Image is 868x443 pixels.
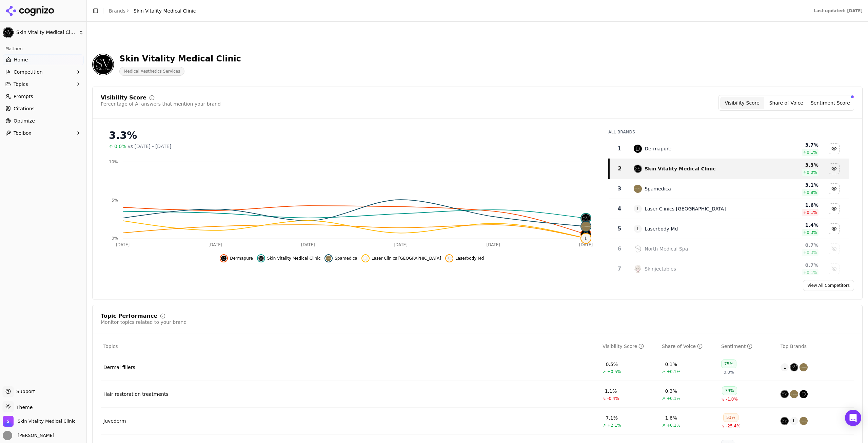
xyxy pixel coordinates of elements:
span: +0.1% [667,396,680,401]
tr: 6north medical spaNorth Medical Spa0.7%0.3%Show north medical spa data [609,239,849,259]
a: Optimize [3,115,84,126]
div: 0.5% [606,361,618,368]
span: 0.8 % [807,190,817,195]
div: Platform [3,43,84,54]
div: 3.3 % [755,162,818,168]
span: Support [14,388,35,395]
a: Home [3,54,84,65]
span: Top Brands [781,343,807,350]
tspan: [DATE] [209,242,222,247]
span: Dermapure [230,256,253,261]
button: Hide skin vitality medical clinic data [257,254,320,262]
div: Laser Clinics [GEOGRAPHIC_DATA] [645,205,726,212]
div: 3 [612,185,627,193]
div: Sentiment [721,343,752,350]
button: Share of Voice [764,97,808,109]
nav: breadcrumb [109,7,196,14]
button: Open organization switcher [3,416,75,427]
span: Competition [14,69,43,75]
div: Hair restoration treatments [103,391,169,398]
button: Competition [3,67,84,77]
div: 79% [722,386,737,395]
a: Prompts [3,91,84,102]
span: Skin Vitality Medical Clinic [267,256,320,261]
div: 1.1% [605,388,617,394]
div: Laserbody Md [645,225,678,232]
div: Skin Vitality Medical Clinic [645,165,715,172]
span: Laserbody Md [455,256,484,261]
img: spamedica [581,222,591,231]
span: +0.1% [667,369,680,374]
span: ↘ [603,396,606,401]
span: Laser Clinics [GEOGRAPHIC_DATA] [372,256,441,261]
span: 0.0 % [807,170,817,175]
button: Hide dermapure data [220,254,253,262]
tr: 1dermapureDermapure3.7%0.1%Hide dermapure data [609,139,849,159]
span: ↗ [662,423,665,428]
img: skin vitality medical clinic [781,417,789,425]
button: Hide laserbody md data [829,223,840,234]
div: 53% [723,413,738,422]
span: Theme [14,405,33,410]
a: View All Competitors [803,280,854,291]
img: skin vitality medical clinic [634,165,642,173]
span: +0.1% [667,423,680,428]
span: L [363,256,368,261]
span: 0.1 % [807,150,817,155]
span: -0.4% [607,396,619,401]
button: Toolbox [3,128,84,139]
button: Show north medical spa data [829,243,840,254]
img: skin vitality medical clinic [258,256,264,261]
button: Topics [3,79,84,90]
img: Skin Vitality Medical Clinic [3,27,14,38]
a: Brands [109,8,125,14]
button: Hide laserbody md data [445,254,484,262]
button: Visibility Score [720,97,764,109]
div: 1.6 % [755,202,818,208]
span: [PERSON_NAME] [15,432,54,439]
span: Spamedica [335,256,357,261]
span: ↘ [721,396,725,402]
tspan: [DATE] [116,242,130,247]
span: Optimize [14,117,35,124]
div: 5 [612,225,627,233]
img: skin vitality medical clinic [781,390,789,398]
img: spamedica [800,363,808,371]
span: 0.0% [724,370,734,375]
div: 75% [721,359,736,368]
span: -25.4% [726,423,740,429]
button: Hide spamedica data [829,183,840,194]
span: 0.0% [114,143,126,150]
img: spamedica [634,185,642,193]
div: Dermal fillers [103,364,135,371]
div: Visibility Score [603,343,644,350]
span: L [634,225,642,233]
span: Citations [14,105,35,112]
span: Home [14,56,28,63]
div: 7.1% [606,414,618,421]
span: Medical Aesthetics Services [119,67,184,76]
span: L [781,363,789,371]
img: spamedica [800,417,808,425]
button: Hide laser clinics canada data [361,254,441,262]
span: Topics [14,81,28,88]
a: Citations [3,103,84,114]
div: 3.3% [109,129,595,142]
div: 1 [612,145,627,153]
img: dermapure [800,390,808,398]
div: Share of Voice [662,343,703,350]
tspan: 5% [112,198,118,203]
div: 0.1% [665,361,677,368]
tr: 5LLaserbody Md1.4%0.3%Hide laserbody md data [609,219,849,239]
tspan: 10% [109,160,118,164]
button: Show skinjectables data [829,263,840,274]
img: spamedica [326,256,331,261]
button: Hide skin vitality medical clinic data [829,163,840,174]
span: ↗ [662,396,665,401]
div: All Brands [608,129,849,135]
div: Last updated: [DATE] [814,8,863,14]
img: Skin Vitality Medical Clinic [92,54,114,75]
span: Prompts [14,93,33,100]
a: Juvederm [103,418,126,424]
